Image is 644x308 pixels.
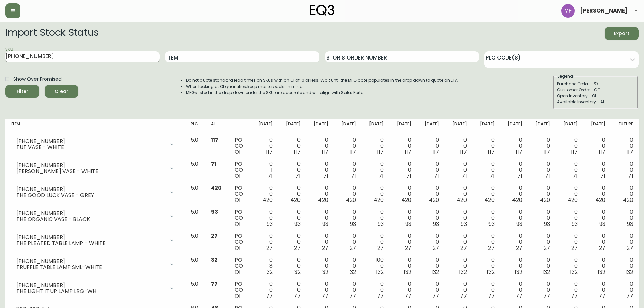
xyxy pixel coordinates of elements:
span: 27 [571,244,578,252]
div: 0 0 [256,209,273,227]
span: Clear [50,87,73,96]
span: 132 [515,268,522,276]
span: 420 [429,196,439,204]
button: Export [605,27,639,40]
span: 71 [434,172,439,180]
th: [DATE] [361,119,389,134]
span: 71 [351,172,356,180]
div: 0 0 [533,233,550,251]
div: 0 0 [450,137,467,155]
span: 93 [544,220,550,228]
div: 0 0 [505,281,522,299]
div: 0 1 [256,161,273,179]
div: 0 0 [589,161,605,179]
div: 0 0 [450,281,467,299]
span: 420 [568,196,578,204]
span: 27 [211,232,218,240]
span: 71 [268,172,273,180]
td: 5.0 [185,158,206,182]
div: 0 0 [478,209,495,227]
div: [PHONE_NUMBER] [16,234,165,240]
span: 93 [572,220,578,228]
div: 0 0 [589,233,605,251]
span: 77 [460,292,467,300]
span: 27 [488,244,495,252]
span: 132 [459,268,467,276]
span: 32 [267,268,273,276]
div: 0 0 [339,233,356,251]
span: 93 [599,220,605,228]
div: 0 0 [616,161,633,179]
div: PO CO [235,137,245,155]
div: 0 0 [256,137,273,155]
div: Open Inventory - OI [557,93,634,99]
span: 117 [405,148,411,156]
span: 77 [432,292,439,300]
div: TUT VASE - WHITE [16,144,165,150]
span: 77 [571,292,578,300]
div: TRUFFLE TABLE LAMP SML-WHITE [16,264,165,270]
span: 27 [266,244,273,252]
div: [PHONE_NUMBER] [16,186,165,192]
div: 0 0 [367,161,384,179]
span: 93 [322,220,328,228]
div: Purchase Order - PO [557,81,634,87]
span: [PERSON_NAME] [580,8,628,14]
div: 0 0 [256,185,273,203]
div: 0 0 [367,281,384,299]
div: 0 0 [505,137,522,155]
span: 93 [488,220,495,228]
div: 0 0 [561,209,578,227]
div: 0 0 [478,161,495,179]
span: 27 [627,244,633,252]
div: 0 0 [395,257,411,275]
span: 27 [405,244,411,252]
span: 71 [517,172,522,180]
div: PO CO [235,257,245,275]
span: 27 [350,244,356,252]
div: PO CO [235,209,245,227]
span: 117 [432,148,439,156]
span: 420 [401,196,411,204]
div: 0 0 [616,233,633,251]
span: 77 [266,292,273,300]
span: Export [610,29,633,38]
div: 0 0 [284,209,301,227]
span: 117 [294,148,301,156]
span: 420 [623,196,633,204]
span: 117 [543,148,550,156]
span: OI [235,244,240,252]
th: PLC [185,119,206,134]
div: 0 0 [422,209,439,227]
div: THE PLEATED TABLE LAMP - WHITE [16,240,165,246]
img: 5fd4d8da6c6af95d0810e1fe9eb9239f [561,4,575,18]
div: [PHONE_NUMBER]TUT VASE - WHITE [11,137,180,152]
span: 27 [322,244,328,252]
span: 117 [377,148,384,156]
div: 0 0 [533,281,550,299]
div: 100 0 [367,257,384,275]
span: 117 [349,148,356,156]
th: [DATE] [445,119,472,134]
th: [DATE] [278,119,306,134]
span: Show Over Promised [13,76,62,83]
div: 0 0 [422,281,439,299]
div: 0 0 [311,209,328,227]
span: 32 [294,268,301,276]
span: 420 [318,196,328,204]
div: 0 0 [505,209,522,227]
div: 0 0 [339,137,356,155]
div: 0 0 [478,257,495,275]
span: 93 [433,220,439,228]
div: [PHONE_NUMBER]THE LIGHT IT UP LAMP LRG-WH [11,281,180,296]
span: 132 [598,268,605,276]
div: [PHONE_NUMBER] [16,258,165,264]
span: 420 [374,196,384,204]
span: OI [235,268,240,276]
div: 0 0 [284,161,301,179]
div: 0 0 [339,257,356,275]
span: 117 [266,148,273,156]
li: MFGs listed in the drop down under the SKU are accurate and will align with Sales Portal. [186,90,459,96]
div: 0 0 [478,233,495,251]
span: 117 [488,148,495,156]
